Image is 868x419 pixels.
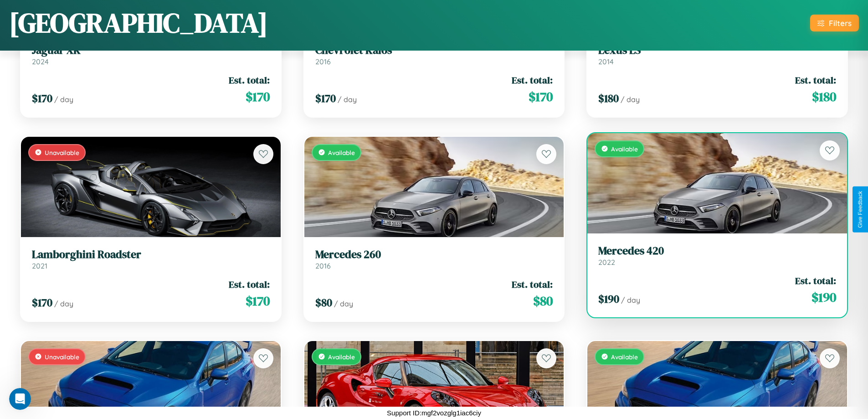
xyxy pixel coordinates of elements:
[334,299,353,308] span: / day
[829,18,852,28] div: Filters
[795,73,836,87] span: Est. total:
[328,149,355,156] span: Available
[229,73,270,87] span: Est. total:
[32,44,270,66] a: Jaguar XK2024
[315,91,336,106] span: $ 170
[598,244,836,267] a: Mercedes 4202022
[54,299,73,308] span: / day
[512,73,553,87] span: Est. total:
[598,244,836,258] h3: Mercedes 420
[315,57,331,66] span: 2016
[315,248,553,270] a: Mercedes 2602016
[32,295,52,310] span: $ 170
[246,88,270,106] span: $ 170
[533,292,553,310] span: $ 80
[812,288,836,306] span: $ 190
[315,44,553,57] h3: Chevrolet Kalos
[598,91,619,106] span: $ 180
[45,149,79,156] span: Unavailable
[598,291,619,306] span: $ 190
[32,57,49,66] span: 2024
[315,261,331,270] span: 2016
[45,353,79,361] span: Unavailable
[338,95,357,104] span: / day
[512,278,553,291] span: Est. total:
[32,248,270,270] a: Lamborghini Roadster2021
[611,145,638,153] span: Available
[857,191,863,228] div: Give Feedback
[598,258,615,267] span: 2022
[9,4,268,41] h1: [GEOGRAPHIC_DATA]
[598,44,836,66] a: Lexus LS2014
[795,274,836,287] span: Est. total:
[328,353,355,361] span: Available
[810,15,859,31] button: Filters
[32,44,270,57] h3: Jaguar XK
[54,95,73,104] span: / day
[315,44,553,66] a: Chevrolet Kalos2016
[621,295,640,305] span: / day
[611,353,638,361] span: Available
[246,292,270,310] span: $ 170
[812,88,836,106] span: $ 180
[598,57,614,66] span: 2014
[32,261,47,270] span: 2021
[9,388,31,410] iframe: Intercom live chat
[387,407,481,419] p: Support ID: mgf2vozglg1iac6ciy
[229,278,270,291] span: Est. total:
[32,248,270,261] h3: Lamborghini Roadster
[32,91,52,106] span: $ 170
[529,88,553,106] span: $ 170
[621,95,640,104] span: / day
[315,295,332,310] span: $ 80
[315,248,553,261] h3: Mercedes 260
[598,44,836,57] h3: Lexus LS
